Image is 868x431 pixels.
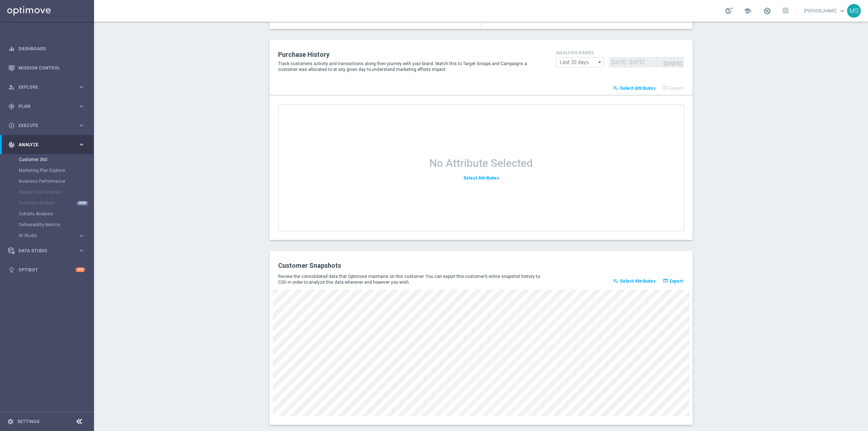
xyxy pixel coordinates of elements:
[78,232,85,239] i: keyboard_arrow_right
[19,157,75,162] a: Customer 360
[462,173,500,183] button: Select Attributes
[8,65,85,71] button: Mission Control
[613,85,619,91] i: playlist_add_check
[8,103,78,110] div: Plan
[19,176,93,187] div: Business Performance
[596,58,604,67] i: arrow_drop_down
[613,278,619,284] i: playlist_add_check
[77,201,88,206] div: NEW
[19,233,71,238] span: BI Studio
[18,58,85,77] a: Mission Control
[18,143,78,147] span: Analyze
[278,261,476,270] h2: Customer Snapshots
[278,61,545,72] p: Track customers activity and transactions along their journey with your brand. Match this to Targ...
[669,279,683,284] span: Export
[620,86,656,91] span: Select Attributes
[8,141,15,148] i: track_changes
[78,84,85,90] i: keyboard_arrow_right
[278,274,545,285] p: Review the consolidated data that Optimove maintains on this customer. You can export this custom...
[19,154,93,165] div: Customer 360
[744,7,752,15] span: school
[8,39,85,58] div: Dashboard
[78,247,85,254] i: keyboard_arrow_right
[8,142,85,148] button: track_changes Analyze keyboard_arrow_right
[8,84,85,90] button: person_search Explore keyboard_arrow_right
[18,249,78,253] span: Data Studio
[847,4,861,18] div: MS
[838,7,846,15] span: keyboard_arrow_down
[19,233,85,238] button: BI Studio keyboard_arrow_right
[17,419,39,424] a: Settings
[8,122,78,129] div: Execute
[8,84,15,90] i: person_search
[8,84,78,90] div: Explore
[76,267,85,272] div: +10
[620,279,656,284] span: Select Attributes
[8,58,85,77] div: Mission Control
[8,248,85,254] button: Data Studio keyboard_arrow_right
[8,46,85,52] button: equalizer Dashboard
[19,222,75,228] a: Deliverability Metrics
[19,187,93,198] div: Repeat Rate Analysis
[429,157,533,170] h1: No Attribute Selected
[19,178,75,184] a: Business Performance
[612,83,657,93] button: playlist_add_check Select Attributes
[8,122,15,129] i: play_circle_outline
[19,208,93,219] div: Cohorts Analysis
[18,104,78,109] span: Plan
[8,103,85,109] button: gps_fixed Plan keyboard_arrow_right
[8,141,78,148] div: Analyze
[19,219,93,230] div: Deliverability Metrics
[8,248,78,254] div: Data Studio
[556,57,604,67] input: analysis range
[278,50,545,59] h2: Purchase History
[78,103,85,110] i: keyboard_arrow_right
[18,123,78,128] span: Execute
[8,103,15,110] i: gps_fixed
[19,233,78,238] div: BI Studio
[18,39,85,58] a: Dashboard
[8,267,15,273] i: lightbulb
[463,176,499,181] span: Select Attributes
[19,198,93,208] div: Predictive Models
[78,122,85,129] i: keyboard_arrow_right
[556,50,684,55] h4: analysis range
[8,46,15,52] i: equalizer
[18,85,78,89] span: Explore
[19,230,93,241] div: BI Studio
[7,418,14,425] i: settings
[8,260,85,279] div: Optibot
[19,211,75,217] a: Cohorts Analysis
[18,260,76,279] a: Optibot
[8,123,85,128] button: play_circle_outline Execute keyboard_arrow_right
[19,168,75,173] a: Marketing Plan Explorer
[8,267,85,273] button: lightbulb Optibot +10
[78,141,85,148] i: keyboard_arrow_right
[803,5,847,16] a: [PERSON_NAME]keyboard_arrow_down
[661,276,684,286] button: open_in_browser Export
[663,278,668,284] i: open_in_browser
[19,165,93,176] div: Marketing Plan Explorer
[612,276,657,286] button: playlist_add_check Select Attributes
